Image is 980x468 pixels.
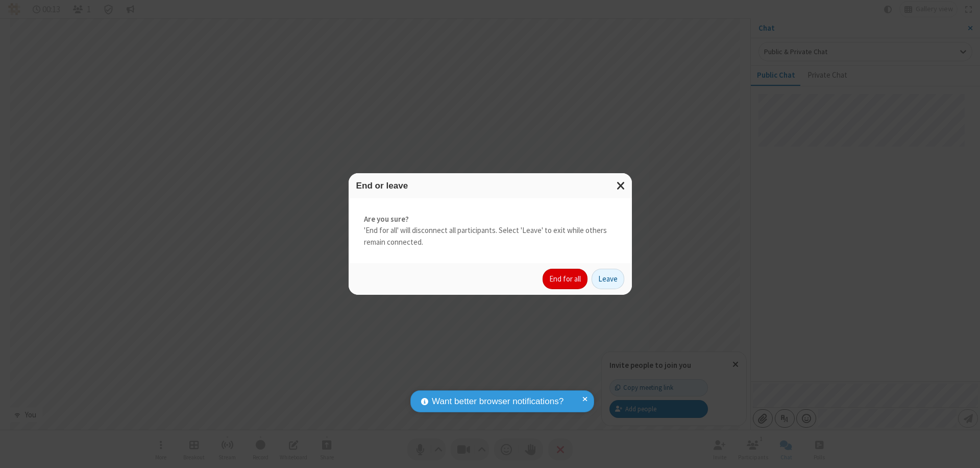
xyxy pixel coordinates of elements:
div: 'End for all' will disconnect all participants. Select 'Leave' to exit while others remain connec... [349,198,632,264]
span: Want better browser notifications? [432,395,563,408]
button: Close modal [610,173,632,198]
h3: End or leave [356,181,624,191]
button: Leave [592,269,624,289]
strong: Are you sure? [364,214,617,225]
button: End for all [543,269,587,289]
